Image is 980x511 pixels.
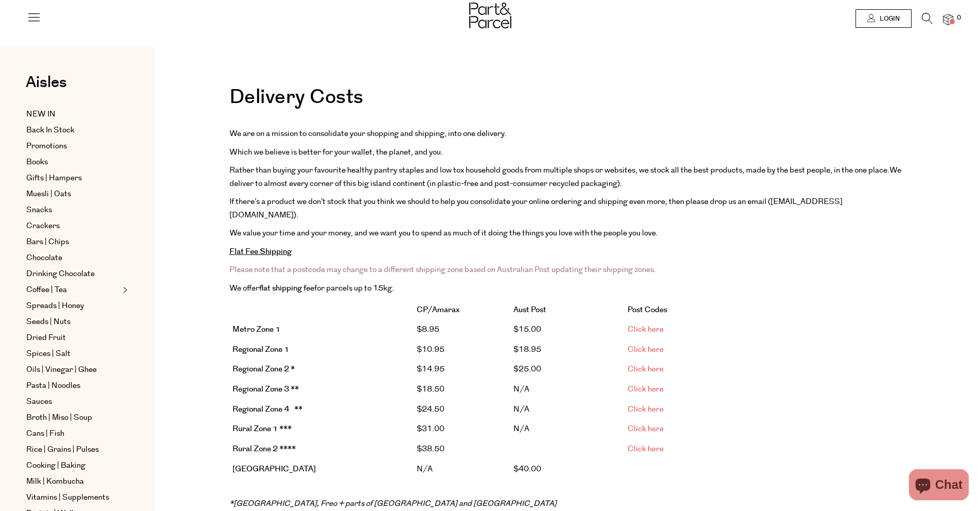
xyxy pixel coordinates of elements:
[26,268,95,280] span: Drinking Chocolate
[26,364,97,376] span: Oils | Vinegar | Ghee
[628,444,664,454] a: Click here
[513,304,546,315] strong: Aust Post
[26,204,52,216] span: Snacks
[414,360,510,380] td: $14.95
[26,188,71,200] span: Muesli | Oats
[26,156,120,168] a: Books
[26,204,120,216] a: Snacks
[26,300,84,312] span: Spreads | Honey
[26,140,67,152] span: Promotions
[26,108,120,121] a: NEW IN
[628,304,667,315] strong: Post Codes
[26,475,84,488] span: Milk | Kombucha
[229,283,394,294] span: We offer for parcels up to 15kg.
[26,220,120,232] a: Crackers
[510,360,624,380] td: $25.00
[510,339,624,360] td: $18.95
[26,236,69,248] span: Bars | Chips
[26,396,120,408] a: Sauces
[120,284,128,296] button: Expand/Collapse Coffee | Tea
[26,124,120,137] a: Back In Stock
[229,88,905,117] h1: Delivery Costs
[26,444,99,456] span: Rice | Grains | Pulses
[417,444,444,454] span: $38.50
[417,423,444,434] span: $31.00
[26,108,56,121] span: NEW IN
[26,172,82,184] span: Gifts | Hampers
[26,348,70,360] span: Spices | Salt
[417,304,459,315] strong: CP/Amarax
[229,164,905,190] p: We deliver to almost every corner of this big island continent (in plastic-free and post-consumer...
[628,344,664,355] a: Click here
[26,316,70,328] span: Seeds | Nuts
[877,14,900,23] span: Login
[943,14,953,25] a: 0
[229,165,889,176] span: Rather than buying your favourite healthy pantry staples and low tox household goods from multipl...
[26,475,120,488] a: Milk | Kombucha
[26,491,109,504] span: Vitamins | Supplements
[26,428,64,440] span: Cans | Fish
[26,316,120,328] a: Seeds | Nuts
[906,469,972,503] inbox-online-store-chat: Shopify online store chat
[26,332,66,344] span: Dried Fruit
[26,412,92,424] span: Broth | Miso | Soup
[229,498,557,509] em: * [GEOGRAPHIC_DATA], Freo + parts of [GEOGRAPHIC_DATA] and [GEOGRAPHIC_DATA]
[259,283,314,294] strong: flat shipping fee
[26,380,120,392] a: Pasta | Noodles
[26,188,120,200] a: Muesli | Oats
[233,344,289,355] b: Regional Zone 1
[233,324,280,335] strong: Metro Zone 1
[628,364,664,374] a: Click here
[414,320,510,340] td: $8.95
[26,284,67,296] span: Coffee | Tea
[26,236,120,248] a: Bars | Chips
[26,300,120,312] a: Spreads | Honey
[510,419,624,439] td: N/A
[856,9,912,28] a: Login
[628,384,664,395] a: Click here
[26,380,80,392] span: Pasta | Noodles
[628,404,664,415] a: Click here
[26,284,120,296] a: Coffee | Tea
[26,156,48,168] span: Books
[229,264,656,275] span: Please note that a postcode may change to a different shipping zone based on Australian Post upda...
[26,491,120,504] a: Vitamins | Supplements
[469,3,511,28] img: Part&Parcel
[26,332,120,344] a: Dried Fruit
[26,412,120,424] a: Broth | Miso | Soup
[26,348,120,360] a: Spices | Salt
[233,423,292,434] strong: Rural Zone 1 ***
[229,228,658,239] span: We value your time and your money, and we want you to spend as much of it doing the things you lo...
[233,404,302,415] b: Regional Zone 4 **
[26,252,120,264] a: Chocolate
[233,464,316,474] strong: [GEOGRAPHIC_DATA]
[510,399,624,419] td: N/A
[229,128,507,139] span: We are on a mission to consolidate your shopping and shipping, into one delivery.
[26,459,120,472] a: Cooking | Baking
[233,384,299,395] b: Regional Zone 3 **
[628,423,664,434] span: Click here
[26,220,60,232] span: Crackers
[26,75,67,100] a: Aisles
[510,380,624,400] td: N/A
[233,364,295,374] b: Regional Zone 2 *
[26,124,75,137] span: Back In Stock
[954,13,964,23] span: 0
[26,252,62,264] span: Chocolate
[628,324,664,335] a: Click here
[414,459,510,479] td: N/A
[513,464,541,474] span: $ 40.00
[229,196,843,220] span: If there’s a product we don’t stock that you think we should to help you consolidate your online ...
[229,147,443,158] span: Which we believe is better for your wallet, the planet, and you.
[417,384,444,395] span: $18.50
[26,172,120,184] a: Gifts | Hampers
[414,339,510,360] td: $10.95
[26,396,52,408] span: Sauces
[26,428,120,440] a: Cans | Fish
[26,444,120,456] a: Rice | Grains | Pulses
[229,246,292,257] strong: Flat Fee Shipping
[414,399,510,419] td: $24.50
